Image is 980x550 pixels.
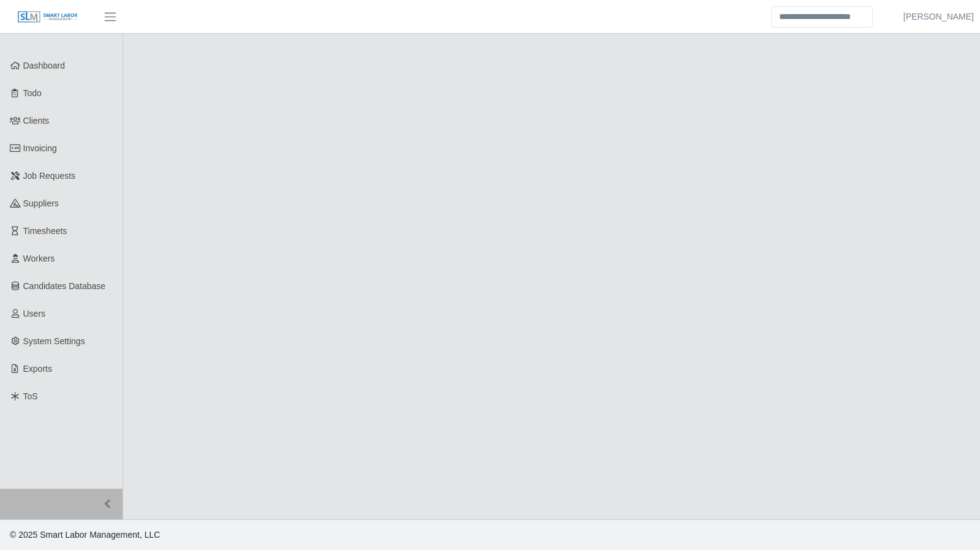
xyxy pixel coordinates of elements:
[23,226,67,236] span: Timesheets
[23,171,76,181] span: Job Requests
[23,88,42,98] span: Todo
[23,116,50,126] span: Clients
[23,309,46,318] span: Users
[903,10,974,23] a: [PERSON_NAME]
[23,364,52,374] span: Exports
[23,254,55,263] span: Workers
[10,530,160,540] span: © 2025 Smart Labor Management, LLC
[23,281,106,291] span: Candidates Database
[23,391,38,401] span: ToS
[23,336,85,346] span: System Settings
[771,6,873,28] input: Search
[17,10,78,24] img: SLM Logo
[23,198,59,208] span: Suppliers
[23,143,57,153] span: Invoicing
[23,61,66,70] span: Dashboard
